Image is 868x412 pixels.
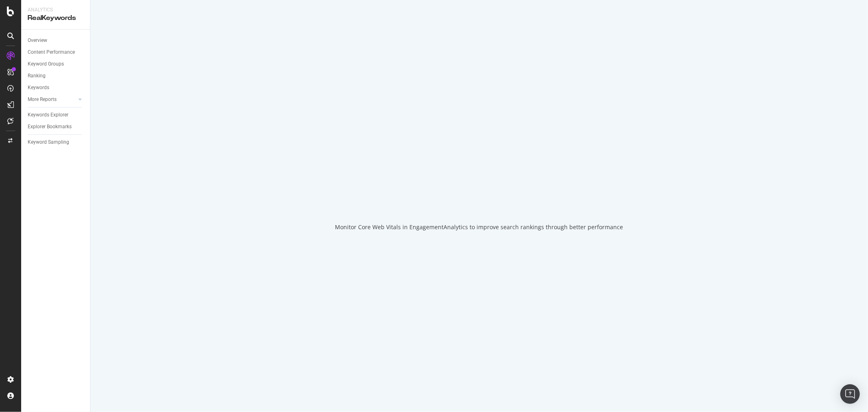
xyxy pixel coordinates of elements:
[450,181,509,210] div: animation
[28,36,47,45] div: Overview
[840,384,860,404] div: Open Intercom Messenger
[28,7,83,13] div: Analytics
[28,83,84,92] a: Keywords
[28,36,84,45] a: Overview
[28,138,84,147] a: Keyword Sampling
[335,223,623,231] div: Monitor Core Web Vitals in EngagementAnalytics to improve search rankings through better performance
[28,95,57,104] div: More Reports
[28,72,84,80] a: Ranking
[28,138,69,147] div: Keyword Sampling
[28,13,83,23] div: RealKeywords
[28,123,72,131] div: Explorer Bookmarks
[28,72,46,80] div: Ranking
[28,111,84,119] a: Keywords Explorer
[28,123,84,131] a: Explorer Bookmarks
[28,48,84,57] a: Content Performance
[28,83,49,92] div: Keywords
[28,48,75,57] div: Content Performance
[28,60,64,68] div: Keyword Groups
[28,95,76,104] a: More Reports
[28,60,84,68] a: Keyword Groups
[28,111,68,119] div: Keywords Explorer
